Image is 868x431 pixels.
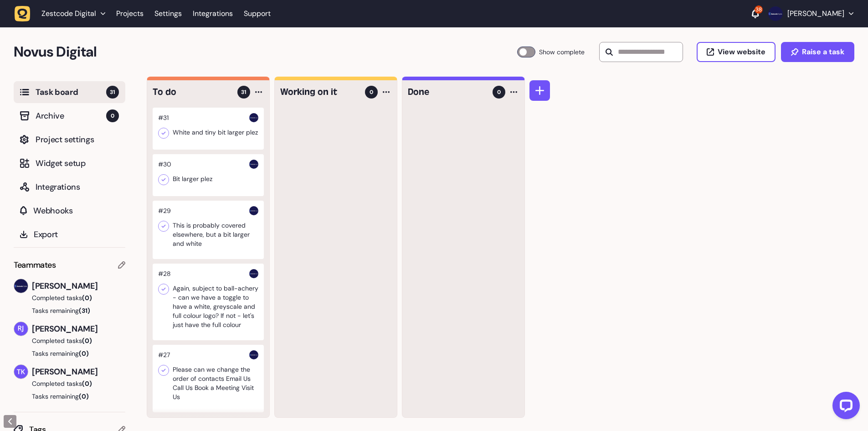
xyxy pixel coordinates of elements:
span: View website [718,48,765,56]
span: 0 [106,109,119,122]
button: Raise a task [781,42,854,62]
a: Integrations [193,5,233,22]
a: Projects [116,5,144,22]
button: Zestcode Digital [15,5,111,22]
span: Teammates [14,259,56,271]
button: Archive0 [14,105,125,127]
img: Riki-leigh Jones [14,322,28,336]
span: 31 [106,86,119,99]
button: Webhooks [14,200,125,222]
p: [PERSON_NAME] [787,9,844,18]
button: Tasks remaining(0) [14,349,125,358]
button: Export [14,223,125,245]
span: Project settings [36,133,119,146]
button: Task board31 [14,81,125,103]
span: Archive [36,109,106,122]
button: View website [697,42,776,62]
span: Show complete [539,47,585,57]
h4: To do [153,86,231,99]
span: (0) [82,294,92,302]
button: Project settings [14,129,125,151]
span: 31 [241,88,247,96]
iframe: LiveChat chat widget [825,388,863,426]
div: 38 [755,5,763,14]
span: 0 [497,88,501,96]
img: Harry Robinson [249,206,258,215]
h4: Done [408,86,486,99]
button: Widget setup [14,152,125,174]
span: (0) [82,337,92,345]
img: Thomas Karagkounis [14,365,28,379]
img: Harry Robinson [249,160,258,169]
img: Harry Robinson [249,113,258,122]
span: Widget setup [36,157,119,170]
img: Harry Robinson [768,6,783,21]
span: (0) [82,379,92,388]
img: Harry Robinson [249,269,258,278]
button: Tasks remaining(0) [14,392,125,401]
span: [PERSON_NAME] [32,280,125,292]
span: (0) [79,349,89,358]
span: Raise a task [802,48,844,56]
span: Export [34,228,119,241]
button: Completed tasks(0) [14,336,118,345]
span: Task board [36,86,106,99]
img: Harry Robinson [14,279,28,293]
span: Integrations [36,181,119,193]
button: [PERSON_NAME] [768,6,853,21]
a: Support [244,9,271,18]
span: (0) [79,392,89,400]
button: Completed tasks(0) [14,293,118,302]
img: Harry Robinson [249,350,258,359]
span: Webhooks [33,204,119,217]
button: Completed tasks(0) [14,379,118,388]
span: 0 [370,88,373,96]
button: Integrations [14,176,125,198]
button: Tasks remaining(31) [14,306,125,315]
h4: Working on it [280,86,359,99]
span: [PERSON_NAME] [32,365,125,378]
h2: Novus Digital [14,41,517,63]
span: (31) [79,306,90,315]
span: [PERSON_NAME] [32,322,125,335]
a: Settings [154,5,182,22]
span: Zestcode Digital [41,9,96,18]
